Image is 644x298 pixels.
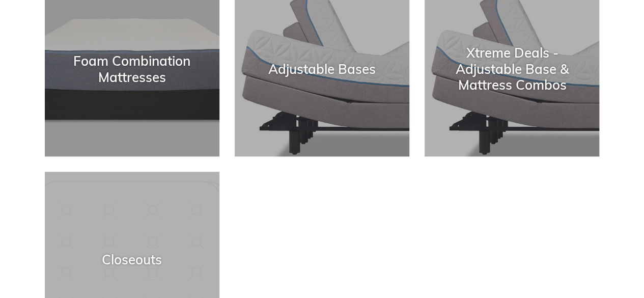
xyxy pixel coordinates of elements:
div: Closeouts [45,251,219,267]
div: Xtreme Deals - Adjustable Base & Mattress Combos [425,45,599,93]
div: Foam Combination Mattresses [45,53,219,85]
div: Adjustable Bases [235,61,409,77]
